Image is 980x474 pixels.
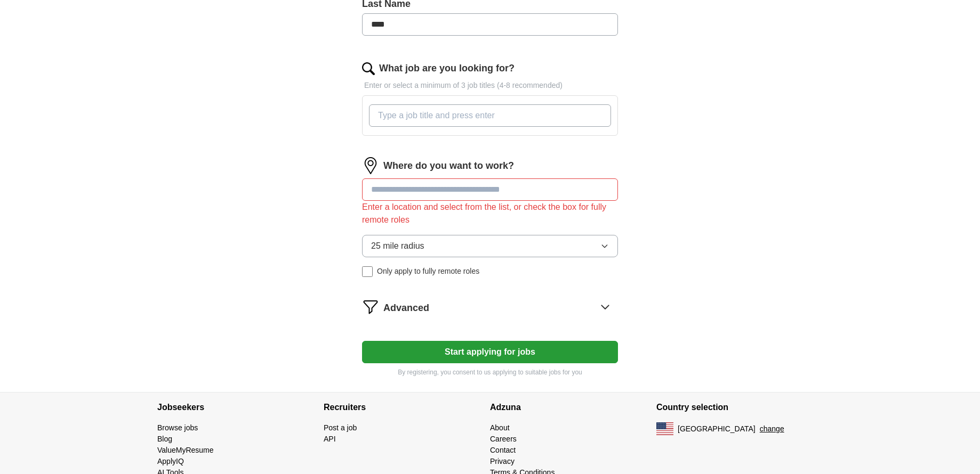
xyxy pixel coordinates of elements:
[371,240,424,252] span: 25 mile radius
[362,367,618,377] p: By registering, you consent to us applying to suitable jobs for you
[362,341,618,363] button: Start applying for jobs
[324,435,336,443] a: API
[383,301,429,315] span: Advanced
[379,61,515,76] label: What job are you looking for?
[656,393,823,422] h4: Country selection
[324,423,357,432] a: Post a job
[369,104,611,127] input: Type a job title and press enter
[383,159,514,173] label: Where do you want to work?
[157,423,198,432] a: Browse jobs
[490,423,510,432] a: About
[490,446,516,454] a: Contact
[362,298,379,315] img: filter
[157,435,172,443] a: Blog
[377,266,479,277] span: Only apply to fully remote roles
[656,422,673,435] img: US flag
[362,157,379,174] img: location.png
[362,266,373,277] input: Only apply to fully remote roles
[362,80,618,91] p: Enter or select a minimum of 3 job titles (4-8 recommended)
[157,446,214,454] a: ValueMyResume
[362,201,618,226] div: Enter a location and select from the list, or check the box for fully remote roles
[362,235,618,257] button: 25 mile radius
[157,457,184,465] a: ApplyIQ
[678,423,756,435] span: [GEOGRAPHIC_DATA]
[362,62,375,75] img: search.png
[490,457,515,465] a: Privacy
[490,435,517,443] a: Careers
[760,423,784,435] button: change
